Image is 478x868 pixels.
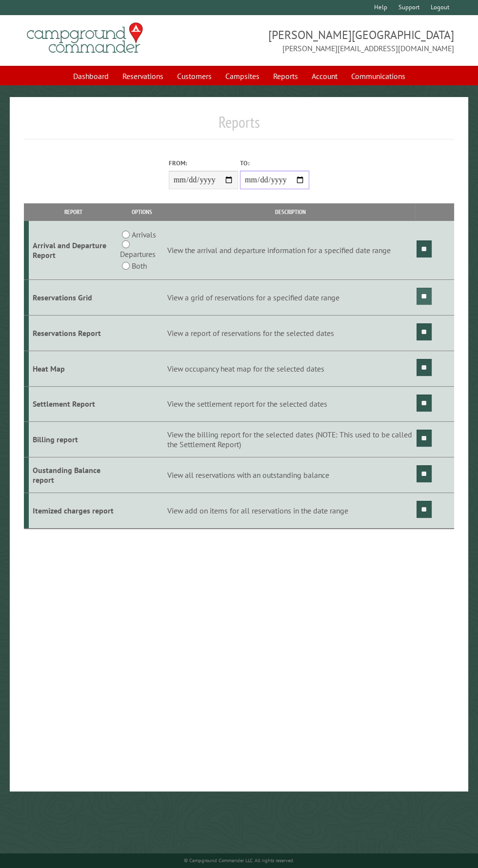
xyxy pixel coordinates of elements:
td: View all reservations with an outstanding balance [165,457,415,493]
a: Reports [267,67,304,85]
img: Campground Commander [24,19,146,57]
td: Heat Map [29,351,118,386]
td: View add on items for all reservations in the date range [165,493,415,529]
label: To: [240,158,309,168]
h1: Reports [24,113,454,139]
td: View the settlement report for the selected dates [165,386,415,422]
a: Communications [345,67,411,85]
td: View occupancy heat map for the selected dates [165,351,415,386]
label: Both [132,260,147,272]
a: Customers [171,67,218,85]
a: Dashboard [67,67,115,85]
td: View the billing report for the selected dates (NOTE: This used to be called the Settlement Report) [165,422,415,457]
td: View a grid of reservations for a specified date range [165,280,415,316]
label: From: [169,158,238,168]
td: Settlement Report [29,386,118,422]
td: Oustanding Balance report [29,457,118,493]
label: Departures [120,248,156,260]
label: Arrivals [132,229,156,240]
td: View a report of reservations for the selected dates [165,315,415,351]
a: Reservations [117,67,169,85]
a: Campsites [219,67,265,85]
small: © Campground Commander LLC. All rights reserved. [184,857,294,864]
td: Reservations Grid [29,280,118,316]
span: [PERSON_NAME][GEOGRAPHIC_DATA] [PERSON_NAME][EMAIL_ADDRESS][DOMAIN_NAME] [239,27,454,54]
th: Options [118,203,165,220]
a: Account [306,67,343,85]
td: Arrival and Departure Report [29,221,118,280]
td: Itemized charges report [29,493,118,529]
th: Report [29,203,118,220]
td: Reservations Report [29,315,118,351]
td: View the arrival and departure information for a specified date range [165,221,415,280]
td: Billing report [29,422,118,457]
th: Description [165,203,415,220]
